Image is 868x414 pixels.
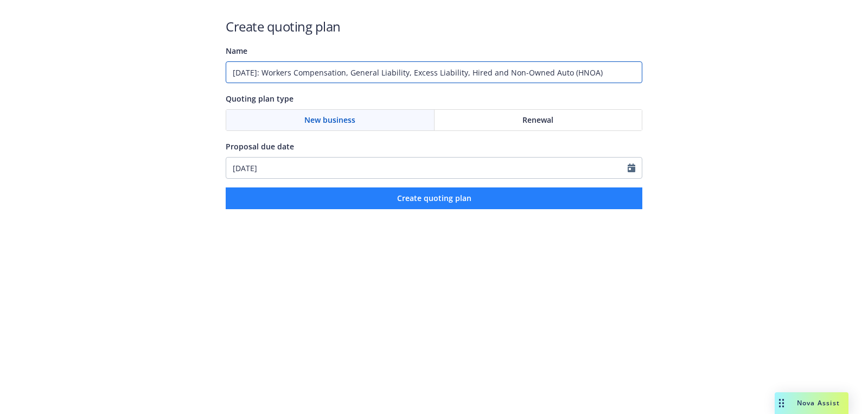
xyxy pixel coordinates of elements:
span: New business [304,114,355,126]
span: Renewal [522,114,553,126]
span: Nova Assist [797,398,840,407]
span: Create quoting plan [397,193,471,203]
svg: Calendar [628,164,635,172]
button: Create quoting plan [226,187,642,209]
input: MM/DD/YYYY [226,158,628,178]
div: Drag to move [775,392,788,414]
button: Nova Assist [775,392,848,414]
span: Proposal due date [226,141,294,152]
span: Name [226,46,247,56]
h1: Create quoting plan [226,17,642,35]
span: Quoting plan type [226,93,293,104]
input: Quoting plan name [226,61,642,83]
